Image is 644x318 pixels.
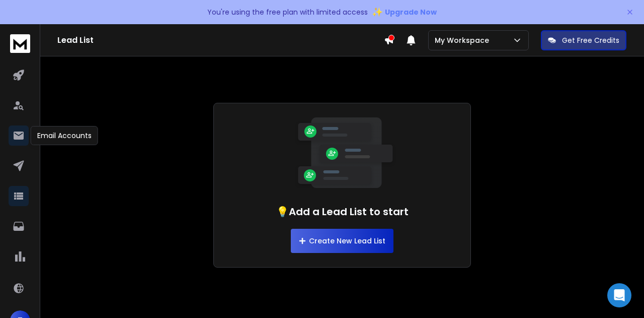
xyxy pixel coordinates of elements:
[57,34,384,46] h1: Lead List
[562,35,619,45] p: Get Free Credits
[385,7,437,17] span: Upgrade Now
[541,30,626,50] button: Get Free Credits
[435,35,493,45] p: My Workspace
[31,126,98,145] div: Email Accounts
[10,34,30,53] img: logo
[291,229,393,253] button: Create New Lead List
[276,205,409,219] h1: 💡Add a Lead List to start
[607,283,631,307] div: Open Intercom Messenger
[372,2,437,22] button: ✨Upgrade Now
[207,7,368,17] p: You're using the free plan with limited access
[372,5,383,19] span: ✨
